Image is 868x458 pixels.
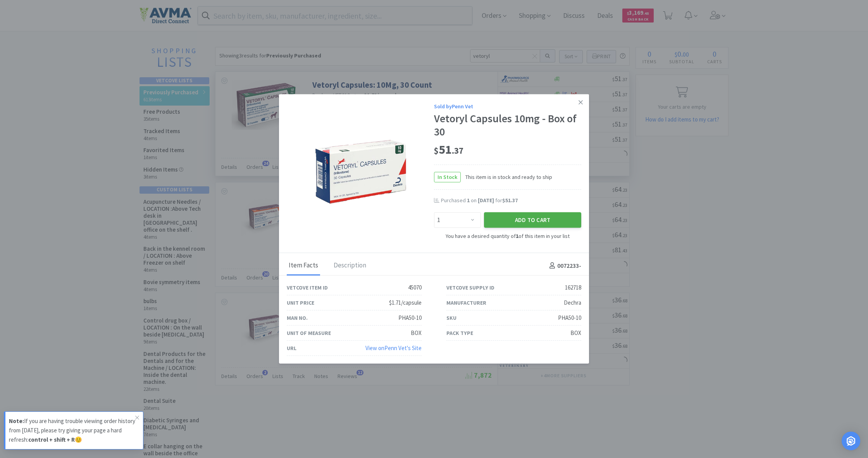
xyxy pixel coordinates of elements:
[446,283,494,292] div: Vetcove Supply ID
[467,197,470,204] span: 1
[452,145,463,156] span: . 37
[564,298,581,307] div: Dechra
[398,313,422,323] div: PHA50-10
[434,112,581,138] div: Vetoryl Capsules 10mg - Box of 30
[441,197,581,205] div: Purchased on for
[434,141,463,157] span: 51
[484,212,581,228] button: Add to Cart
[365,344,422,352] a: View onPenn Vet's Site
[287,329,331,337] div: Unit of Measure
[434,145,439,156] span: $
[842,432,860,450] div: Open Intercom Messenger
[570,328,581,338] div: BOX
[287,314,308,322] div: Man No.
[434,232,581,240] div: You have a desired quantity of of this item in your list
[502,197,518,204] span: $51.37
[446,298,486,307] div: Manufacturer
[434,102,581,111] div: Sold by Penn Vet
[389,298,422,307] div: $1.71/capsule
[9,416,135,444] p: If you are having trouble viewing order history from [DATE], please try giving your page a hard r...
[565,283,581,292] div: 162718
[287,344,296,352] div: URL
[9,417,24,425] strong: Note:
[446,329,473,337] div: Pack Type
[287,298,314,307] div: Unit Price
[287,256,320,276] div: Item Facts
[28,436,75,443] strong: control + shift + R
[310,121,411,222] img: bd6c435b5b1c4ea7ad96f2e113ec3628_162718.png
[434,172,460,182] span: In Stock
[478,197,494,204] span: [DATE]
[546,261,581,271] h4: 0072233 -
[287,283,328,292] div: Vetcove Item ID
[332,256,368,276] div: Description
[558,313,581,323] div: PHA50-10
[408,283,422,292] div: 45070
[461,173,552,181] span: This item is in stock and ready to ship
[411,328,422,338] div: BOX
[446,314,456,322] div: SKU
[516,232,518,239] strong: 1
